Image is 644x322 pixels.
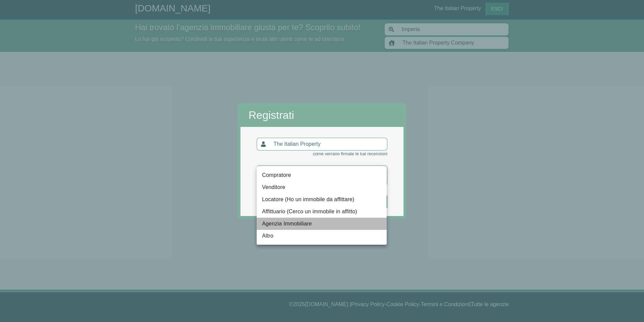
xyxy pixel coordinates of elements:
li: Agenzia Immobiliare [257,218,387,230]
li: Compratore [257,169,387,181]
li: Locatore (Ho un immobile da affittare) [257,193,387,206]
li: Affittuario (Cerco un immobile in affitto) [257,206,387,218]
li: Venditore [257,181,387,193]
li: Altro [257,230,387,242]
